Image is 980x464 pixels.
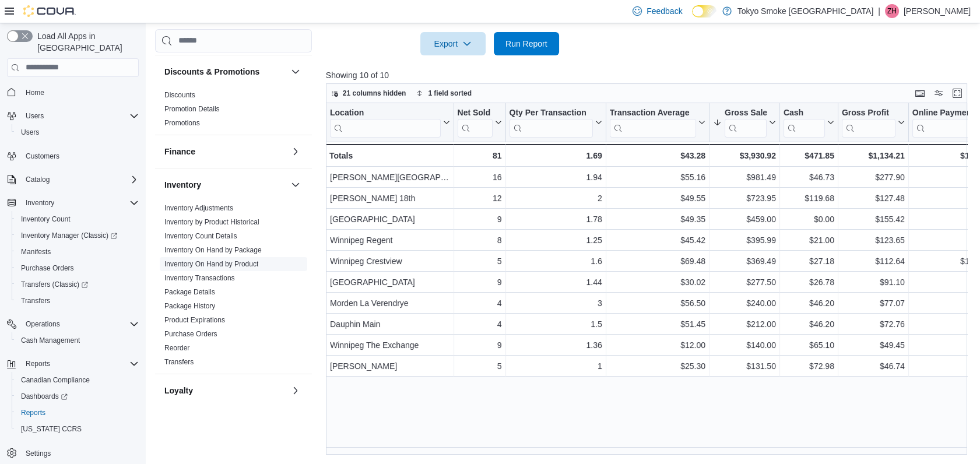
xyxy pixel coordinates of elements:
div: 8 [457,233,501,247]
div: 4 [457,296,501,310]
button: Reports [2,356,143,372]
a: [US_STATE] CCRS [16,422,86,436]
div: $27.18 [784,254,834,268]
button: Cash [784,107,834,137]
div: $119.68 [784,191,834,205]
a: Inventory Manager (Classic) [12,227,143,244]
span: Inventory Manager (Classic) [21,231,117,240]
span: Manifests [21,247,51,256]
div: Cash [784,107,825,118]
h3: Inventory [164,179,201,191]
div: [GEOGRAPHIC_DATA] [330,212,450,226]
div: $981.49 [713,170,776,184]
span: Users [26,111,44,121]
div: $131.50 [713,359,776,373]
button: Inventory [289,178,303,192]
a: Purchase Orders [164,330,217,338]
div: $72.98 [784,359,834,373]
h3: Loyalty [164,385,193,396]
div: 81 [457,149,501,163]
div: [PERSON_NAME] 18th [330,191,450,205]
div: $21.00 [784,233,834,247]
div: $56.50 [610,296,705,310]
div: $212.00 [713,317,776,331]
div: Transaction Average [610,107,696,118]
a: Settings [21,447,55,461]
div: Location [330,107,441,137]
button: Net Sold [457,107,501,137]
div: 5 [457,359,501,373]
div: $65.10 [784,338,834,352]
div: 5 [457,254,501,268]
span: Inventory [21,196,139,210]
div: $471.85 [784,149,834,163]
a: Users [16,125,44,139]
span: Catalog [26,175,50,184]
a: Inventory On Hand by Product [164,260,258,268]
div: $369.49 [713,254,776,268]
button: Users [21,109,48,123]
a: Customers [21,149,64,163]
span: Purchase Orders [21,263,74,273]
button: Qty Per Transaction [509,107,602,137]
button: Catalog [2,171,143,188]
a: Package History [164,302,215,310]
div: 12 [457,191,501,205]
button: Finance [289,145,303,159]
div: 1.5 [509,317,602,331]
span: Purchase Orders [164,329,217,339]
span: ZH [887,4,897,18]
div: $155.42 [842,212,905,226]
span: Settings [21,445,139,460]
span: Users [21,109,139,123]
div: $140.00 [713,338,776,352]
button: Users [12,124,143,140]
span: [US_STATE] CCRS [21,424,82,434]
span: Transfers [164,357,194,367]
div: Gross Profit [842,107,895,137]
span: Transfers (Classic) [16,277,139,291]
div: $43.28 [610,149,705,163]
div: $51.45 [610,317,705,331]
button: Inventory Count [12,211,143,227]
div: $49.45 [842,338,905,352]
span: Dashboards [21,392,68,401]
span: Washington CCRS [16,422,139,436]
span: Promotion Details [164,104,220,114]
span: 1 field sorted [428,89,472,98]
span: Purchase Orders [16,261,139,275]
button: Location [330,107,450,137]
button: Catalog [21,173,54,187]
a: Purchase Orders [16,261,79,275]
span: Operations [26,319,60,329]
div: 9 [457,275,501,289]
div: $77.07 [842,296,905,310]
a: Inventory by Product Historical [164,218,259,226]
span: 21 columns hidden [343,89,406,98]
div: $72.76 [842,317,905,331]
div: $49.35 [610,212,705,226]
span: Transfers [21,296,50,305]
p: Tokyo Smoke [GEOGRAPHIC_DATA] [737,4,874,18]
span: Home [26,88,44,97]
div: Gross Sales [725,107,767,118]
button: Inventory [21,196,59,210]
div: Gross Profit [842,107,895,118]
button: Loyalty [289,384,303,398]
a: Manifests [16,245,55,259]
span: Inventory Transactions [164,273,235,283]
span: Inventory Adjustments [164,203,233,213]
div: $46.73 [784,170,834,184]
div: Dauphin Main [330,317,450,331]
button: Finance [164,146,286,157]
button: Inventory [164,179,286,191]
div: $25.30 [610,359,705,373]
p: [PERSON_NAME] [904,4,971,18]
div: $69.48 [610,254,705,268]
span: Export [427,32,479,55]
button: Operations [21,317,65,331]
div: Totals [329,149,450,163]
span: Discounts [164,90,195,100]
span: Reorder [164,343,189,353]
div: $277.90 [842,170,905,184]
